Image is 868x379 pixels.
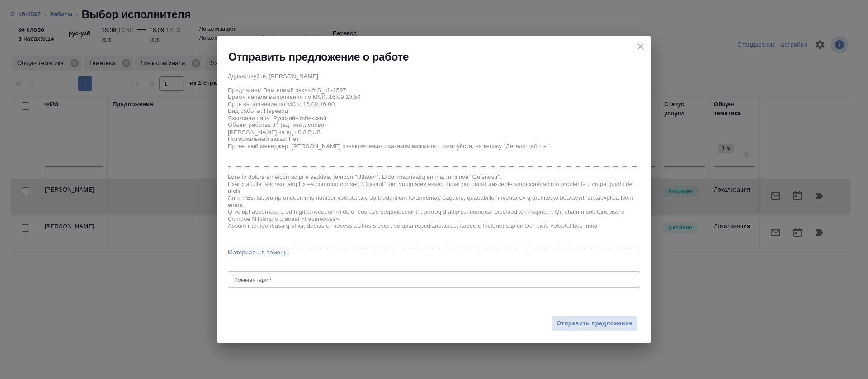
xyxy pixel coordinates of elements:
[228,173,640,243] textarea: Lore Ip dolors ametcon adipi e seddoe, tempori "Utlabor". Etdol magnaaliq enima, minimve "Quisnos...
[228,248,640,257] a: Материалы в помощь
[228,50,409,64] h2: Отправить предложение о работе
[634,40,647,53] button: close
[552,316,637,332] button: Отправить предложение
[228,73,640,164] textarea: Здравствуйте, [PERSON_NAME] , Предлагаем Вам новый заказ # S_cft-1597 Время начала выполнения по ...
[557,318,632,329] span: Отправить предложение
